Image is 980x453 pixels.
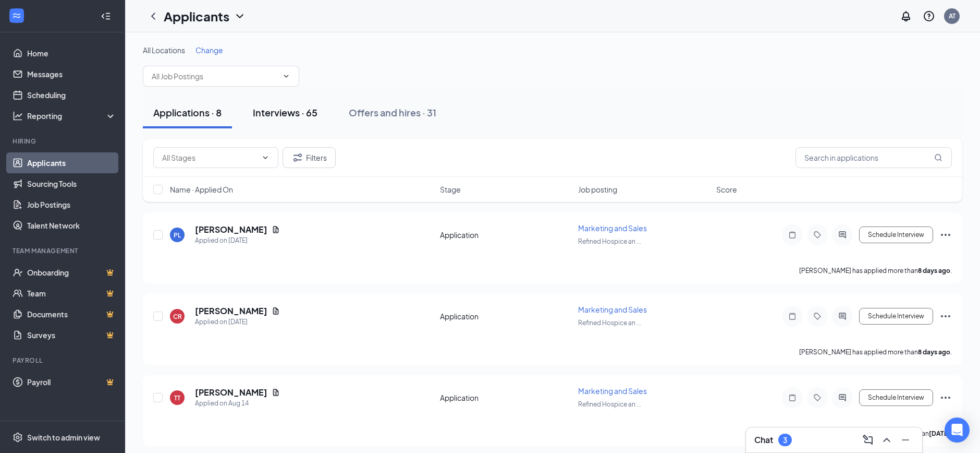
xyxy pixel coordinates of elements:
svg: Document [272,225,280,234]
svg: Filter [291,151,304,164]
input: Search in applications [795,147,952,168]
div: Open Intercom Messenger [945,418,970,443]
svg: Ellipses [939,391,952,404]
button: Minimize [897,432,914,448]
p: [PERSON_NAME] has applied more than . [799,348,952,356]
div: TT [174,394,180,402]
svg: MagnifyingGlass [934,153,942,162]
svg: Note [786,312,799,320]
a: Messages [27,64,116,85]
a: Job Postings [27,194,116,215]
div: Reporting [27,111,117,121]
svg: Notifications [900,10,912,22]
a: Sourcing Tools [27,173,116,194]
svg: Tag [811,394,824,402]
a: Home [27,43,116,64]
a: DocumentsCrown [27,304,116,325]
span: Marketing and Sales [578,223,647,233]
div: Application [440,311,572,321]
svg: ChevronDown [282,72,290,80]
svg: Note [786,394,799,402]
svg: Analysis [13,111,23,121]
span: Name · Applied On [170,184,233,195]
a: TeamCrown [27,283,116,304]
span: Stage [440,184,461,195]
div: PL [174,231,181,240]
div: AT [949,11,955,20]
span: Refined Hospice an ... [578,237,641,245]
svg: Ellipses [939,229,952,241]
svg: Ellipses [939,310,952,323]
div: Applied on Aug 14 [195,398,280,409]
svg: ActiveChat [836,312,849,320]
svg: ChevronUp [880,434,893,446]
span: Marketing and Sales [578,305,647,314]
div: Payroll [13,356,114,365]
button: ChevronUp [878,432,895,448]
svg: Tag [811,312,824,320]
a: Talent Network [27,215,116,236]
div: 3 [783,436,787,445]
button: Schedule Interview [859,308,933,325]
h5: [PERSON_NAME] [195,224,267,235]
button: ComposeMessage [860,432,876,448]
svg: Tag [811,231,824,239]
h5: [PERSON_NAME] [195,305,267,317]
b: [DATE] [929,430,950,437]
input: All Stages [162,152,257,163]
div: Offers and hires · 31 [349,106,436,119]
svg: Minimize [899,434,912,446]
svg: ComposeMessage [862,434,874,446]
svg: ChevronLeft [147,10,160,22]
div: Interviews · 65 [253,106,317,119]
p: [PERSON_NAME] has applied more than . [799,266,952,275]
a: SurveysCrown [27,325,116,345]
svg: Document [272,307,280,315]
div: Application [440,392,572,403]
div: Switch to admin view [27,432,100,443]
div: Team Management [13,246,114,255]
h1: Applicants [164,7,229,25]
span: Refined Hospice an ... [578,400,641,408]
span: Refined Hospice an ... [578,319,641,327]
b: 8 days ago [918,348,950,356]
svg: ChevronDown [234,10,246,22]
input: All Job Postings [152,70,278,82]
h5: [PERSON_NAME] [195,387,267,398]
span: All Locations [143,45,185,55]
span: Marketing and Sales [578,386,647,396]
b: 8 days ago [918,267,950,275]
svg: ActiveChat [836,231,849,239]
svg: Settings [13,432,23,443]
button: Filter Filters [283,147,336,168]
a: OnboardingCrown [27,262,116,283]
div: Hiring [13,137,114,146]
svg: Collapse [101,11,111,21]
div: Application [440,230,572,240]
h3: Chat [754,434,773,446]
div: Applied on [DATE] [195,317,280,327]
a: Applicants [27,152,116,173]
div: Applied on [DATE] [195,235,280,246]
svg: WorkstreamLogo [11,10,22,21]
svg: Note [786,231,799,239]
svg: Document [272,388,280,397]
div: CR [173,312,182,321]
a: Scheduling [27,85,116,105]
div: Applications · 8 [153,106,222,119]
svg: ChevronDown [261,153,269,162]
span: Score [716,184,737,195]
svg: ActiveChat [836,394,849,402]
span: Job posting [578,184,617,195]
span: Change [195,45,223,55]
a: PayrollCrown [27,372,116,392]
button: Schedule Interview [859,227,933,243]
svg: QuestionInfo [923,10,935,22]
button: Schedule Interview [859,389,933,406]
